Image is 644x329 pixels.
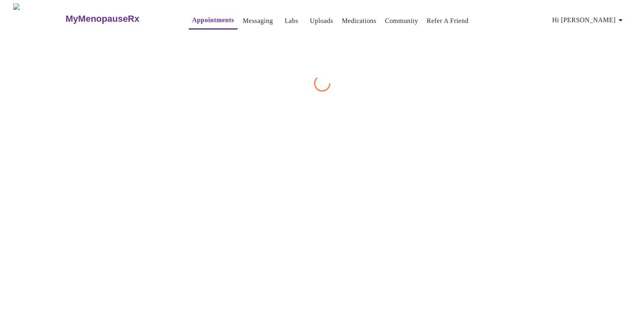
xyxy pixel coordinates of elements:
[549,12,629,28] button: Hi [PERSON_NAME]
[65,5,172,33] a: MyMenopauseRx
[285,15,298,27] a: Labs
[423,13,472,29] button: Refer a Friend
[552,14,626,26] span: Hi [PERSON_NAME]
[307,13,337,29] button: Uploads
[13,3,65,34] img: MyMenopauseRx Logo
[243,15,273,27] a: Messaging
[382,13,422,29] button: Community
[339,13,380,29] button: Medications
[427,15,469,27] a: Refer a Friend
[278,13,305,29] button: Labs
[342,15,376,27] a: Medications
[310,15,333,27] a: Uploads
[192,14,234,26] a: Appointments
[385,15,418,27] a: Community
[240,13,276,29] button: Messaging
[66,14,140,24] h3: MyMenopauseRx
[189,12,237,30] button: Appointments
